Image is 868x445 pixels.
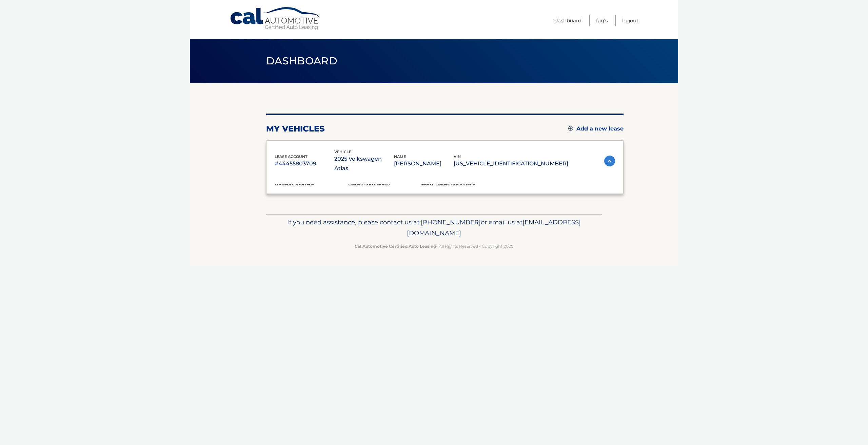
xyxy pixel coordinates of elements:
[421,183,475,188] span: Total Monthly Payment
[334,154,394,173] p: 2025 Volkswagen Atlas
[334,149,351,154] span: vehicle
[230,7,321,31] a: Cal Automotive
[454,159,568,168] p: [US_VEHICLE_IDENTIFICATION_NUMBER]
[596,15,608,26] a: FAQ's
[275,183,314,188] span: Monthly Payment
[271,243,597,250] p: - All Rights Reserved - Copyright 2025
[348,183,390,188] span: Monthly sales Tax
[554,15,581,26] a: Dashboard
[266,124,325,134] h2: my vehicles
[568,125,624,132] a: Add a new lease
[568,126,573,131] img: add.svg
[421,218,481,226] span: [PHONE_NUMBER]
[275,159,334,168] p: #44455803709
[271,217,597,239] p: If you need assistance, please contact us at: or email us at
[622,15,638,26] a: Logout
[394,154,406,159] span: name
[454,154,461,159] span: vin
[355,244,436,249] strong: Cal Automotive Certified Auto Leasing
[266,55,337,67] span: Dashboard
[604,156,615,166] img: accordion-active.svg
[394,159,454,168] p: [PERSON_NAME]
[275,154,308,159] span: lease account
